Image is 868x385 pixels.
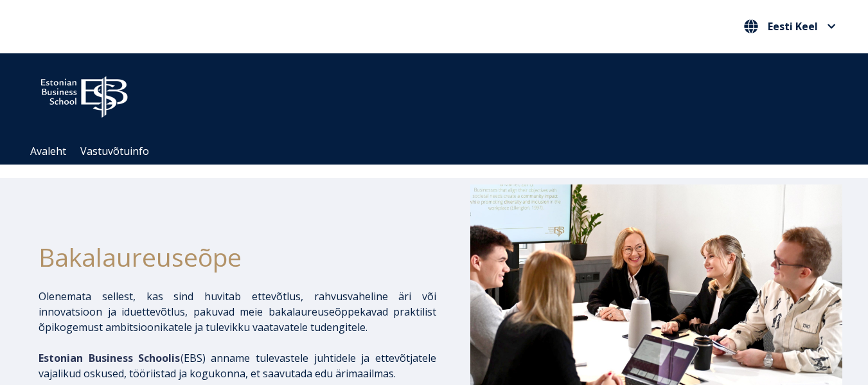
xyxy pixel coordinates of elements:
[741,16,839,37] button: Eesti Keel
[39,289,436,335] p: Olenemata sellest, kas sind huvitab ettevõtlus, rahvusvaheline äri või innovatsioon ja iduettevõt...
[741,16,839,37] nav: Vali oma keel
[80,144,149,158] a: Vastuvõtuinfo
[30,144,66,158] a: Avaleht
[768,21,818,31] span: Eesti Keel
[30,66,139,121] img: ebs_logo2016_white
[39,350,436,381] p: EBS) anname tulevastele juhtidele ja ettevõtjatele vajalikud oskused, tööriistad ja kogukonna, et...
[39,351,184,365] span: (
[39,351,181,365] span: Estonian Business Schoolis
[39,238,436,276] h1: Bakalaureuseõpe
[23,138,858,165] div: Navigation Menu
